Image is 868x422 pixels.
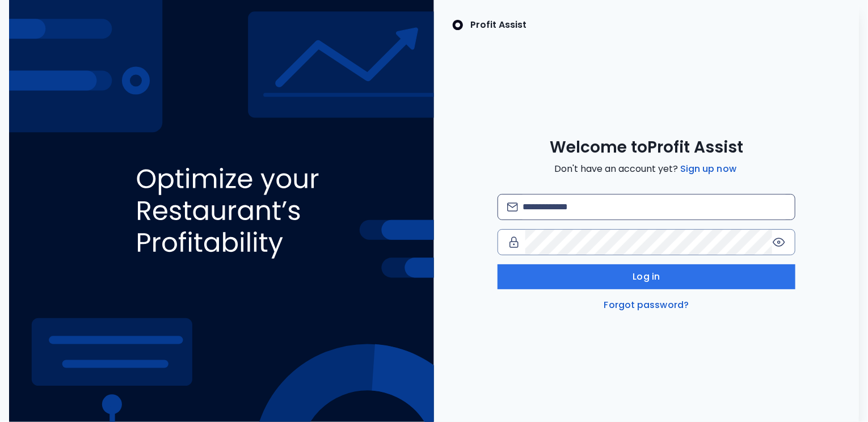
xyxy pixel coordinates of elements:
span: Don't have an account yet? [554,162,739,176]
a: Sign up now [678,162,739,176]
img: SpotOn Logo [452,18,464,32]
img: email [507,202,518,211]
p: Profit Assist [470,18,526,32]
button: Log in [498,264,795,289]
a: Forgot password? [602,298,692,312]
span: Log in [633,270,660,284]
span: Welcome to Profit Assist [550,137,743,158]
